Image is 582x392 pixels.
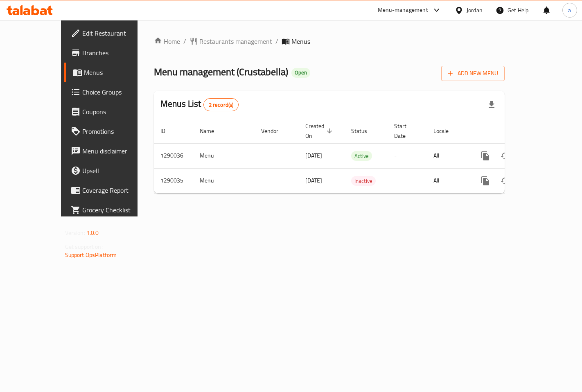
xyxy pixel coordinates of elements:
span: 2 record(s) [204,101,239,109]
h2: Menus List [160,98,239,111]
a: Restaurants management [189,36,272,46]
button: more [476,171,495,191]
span: Status [351,126,378,136]
td: Menu [193,168,255,193]
button: Change Status [495,171,515,191]
a: Grocery Checklist [64,200,158,220]
span: Edit Restaurant [82,28,151,38]
a: Promotions [64,122,158,141]
div: Export file [482,95,501,115]
span: Name [200,126,225,136]
span: Menus [291,36,310,46]
span: Menu disclaimer [82,146,151,156]
button: more [476,146,495,166]
span: [DATE] [305,150,322,161]
span: Open [291,69,310,76]
span: Add New Menu [448,68,498,79]
a: Coupons [64,102,158,122]
span: Locale [433,126,459,136]
table: enhanced table [154,119,561,194]
th: Actions [469,119,561,144]
a: Support.OpsPlatform [65,250,117,260]
td: - [388,168,427,193]
td: All [427,143,469,168]
span: Start Date [394,121,417,141]
div: Total records count [203,98,239,111]
td: All [427,168,469,193]
td: 1290036 [154,143,193,168]
a: Choice Groups [64,82,158,102]
a: Upsell [64,161,158,180]
button: Add New Menu [441,66,505,81]
li: / [183,36,186,46]
span: Branches [82,48,151,58]
span: Choice Groups [82,87,151,97]
td: - [388,143,427,168]
span: Get support on: [65,241,103,252]
span: Grocery Checklist [82,205,151,215]
a: Menus [64,63,158,82]
span: Promotions [82,126,151,136]
span: Restaurants management [199,36,272,46]
a: Coverage Report [64,180,158,200]
a: Home [154,36,180,46]
span: Inactive [351,176,376,186]
span: Upsell [82,166,151,176]
span: Active [351,151,372,161]
a: Menu disclaimer [64,141,158,161]
span: Created On [305,121,335,141]
nav: breadcrumb [154,36,505,46]
td: Menu [193,143,255,168]
span: Menu management ( Crustabella ) [154,63,288,81]
div: Jordan [467,6,483,15]
a: Edit Restaurant [64,23,158,43]
span: Vendor [261,126,289,136]
span: ID [160,126,176,136]
td: 1290035 [154,168,193,193]
a: Branches [64,43,158,63]
li: / [275,36,278,46]
span: Menus [84,68,151,77]
div: Open [291,68,310,78]
span: Coverage Report [82,185,151,195]
div: Menu-management [378,5,428,15]
span: [DATE] [305,175,322,186]
span: Version: [65,228,85,238]
span: 1.0.0 [86,228,99,238]
span: Coupons [82,107,151,117]
span: a [568,6,571,15]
